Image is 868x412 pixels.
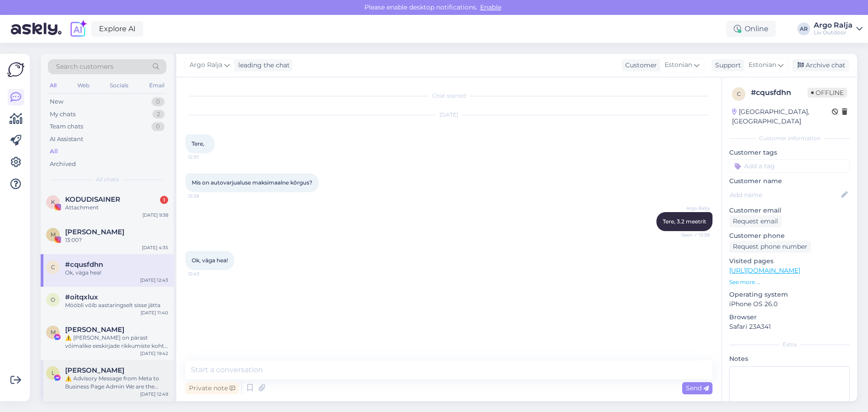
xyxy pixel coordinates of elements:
[7,61,24,78] img: Askly Logo
[730,190,840,200] input: Add name
[50,160,76,169] div: Archived
[140,391,168,398] div: [DATE] 12:49
[48,80,58,91] div: All
[188,154,222,161] span: 12:37
[792,59,849,71] div: Archive chat
[65,260,103,269] span: #cqusfdhn
[729,313,850,322] p: Browser
[676,232,710,238] span: Seen ✓ 12:38
[729,341,850,349] div: Extra
[51,231,56,238] span: M
[65,228,124,236] span: Maribel Lopez
[69,19,88,38] img: explore-ai
[729,176,850,186] p: Customer name
[729,354,850,364] p: Notes
[665,60,692,70] span: Estonian
[50,97,63,106] div: New
[185,382,239,394] div: Private note
[729,322,850,331] p: Safari 23A341
[75,80,91,91] div: Web
[151,97,165,106] div: 0
[65,204,168,212] div: Attachment
[185,111,712,119] div: [DATE]
[65,269,168,277] div: Ok, väga hea!
[188,270,222,277] span: 12:43
[726,21,776,37] div: Online
[51,199,55,205] span: K
[814,22,863,36] a: Argo RaljaLiv Outdoor
[807,88,847,98] span: Offline
[160,196,168,204] div: 1
[797,23,810,35] div: AR
[151,122,165,131] div: 0
[140,277,168,284] div: [DATE] 12:43
[676,205,710,212] span: Argo Ralja
[712,61,741,70] div: Support
[65,326,124,334] span: Massimo Poggiali
[141,309,168,316] div: [DATE] 11:40
[65,195,120,204] span: KODUDISAINER
[50,135,83,144] div: AI Assistant
[140,350,168,357] div: [DATE] 19:42
[192,140,204,147] span: Tere,
[729,148,850,157] p: Customer tags
[729,290,850,299] p: Operating system
[729,159,850,173] input: Add a tag
[142,212,168,218] div: [DATE] 9:38
[749,60,776,70] span: Estonian
[50,147,58,156] div: All
[188,193,222,199] span: 12:38
[622,61,657,70] div: Customer
[51,329,56,336] span: M
[152,110,165,119] div: 2
[732,107,832,126] div: [GEOGRAPHIC_DATA], [GEOGRAPHIC_DATA]
[737,90,741,97] span: c
[189,60,222,70] span: Argo Ralja
[729,215,782,227] div: Request email
[65,236,168,244] div: 13:00?
[663,218,706,225] span: Tere, 3.2 meetrit
[65,374,168,391] div: ⚠️ Advisory Message from Meta to Business Page Admin We are the Meta Community Care Division. Fol...
[185,92,712,100] div: Chat started
[477,3,504,11] span: Enable
[50,110,75,119] div: My chats
[56,62,113,71] span: Search customers
[729,278,850,286] p: See more ...
[235,61,290,70] div: leading the chat
[91,21,143,37] a: Explore AI
[814,29,853,36] div: Liv Outdoor
[729,134,850,142] div: Customer information
[729,256,850,266] p: Visited pages
[51,264,55,270] span: c
[51,296,55,303] span: o
[52,369,55,376] span: L
[751,87,807,98] div: # cqusfdhn
[142,244,168,251] div: [DATE] 4:35
[108,80,130,91] div: Socials
[729,206,850,215] p: Customer email
[729,231,850,241] p: Customer phone
[96,175,119,184] span: All chats
[192,179,312,186] span: Mis on autovarjualuse maksimaalne kõrgus?
[65,301,168,309] div: Mööbli võib aastaringselt sisse jätta
[192,257,228,264] span: Ok, väga hea!
[729,299,850,309] p: iPhone OS 26.0
[147,80,166,91] div: Email
[814,22,853,29] div: Argo Ralja
[65,293,98,301] span: #oitqxlux
[50,122,83,131] div: Team chats
[729,266,800,275] a: [URL][DOMAIN_NAME]
[65,366,124,374] span: Liz Armstrong
[729,241,811,253] div: Request phone number
[686,384,709,392] span: Send
[65,334,168,350] div: ⚠️ [PERSON_NAME] on pärast võimalike eeskirjade rikkumiste kohta käivat teavitust lisatud ajutist...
